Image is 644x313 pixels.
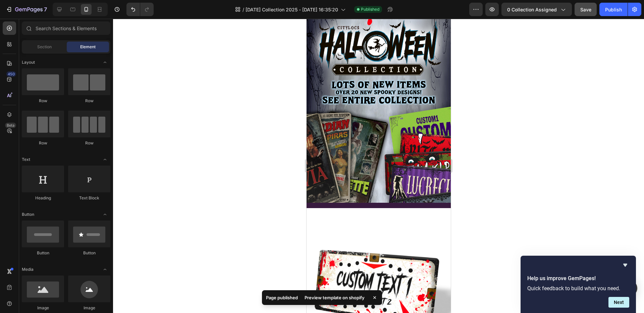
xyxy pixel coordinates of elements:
[44,5,47,13] p: 7
[6,71,16,77] div: 450
[575,3,597,16] button: Save
[22,140,64,146] div: Row
[68,140,110,146] div: Row
[68,98,110,104] div: Row
[22,21,110,35] input: Search Sections & Elements
[599,3,628,16] button: Publish
[501,3,572,16] button: 0 collection assigned
[621,261,629,269] button: Hide survey
[100,57,110,68] span: Toggle open
[22,59,35,65] span: Layout
[243,6,244,13] span: /
[527,274,629,283] h2: Help us improve GemPages!
[100,264,110,275] span: Toggle open
[246,6,338,13] span: [DATE] Collection 2025 - [DATE] 16:35:20
[68,195,110,201] div: Text Block
[307,19,451,313] iframe: Design area
[301,293,369,302] div: Preview template on shopify
[22,195,64,201] div: Heading
[527,285,629,292] p: Quick feedback to build what you need.
[126,3,154,16] div: Undo/Redo
[100,154,110,165] span: Toggle open
[80,44,96,50] span: Element
[37,44,52,50] span: Section
[5,123,16,128] div: Beta
[22,266,34,272] span: Media
[22,250,64,256] div: Button
[527,261,629,308] div: Help us improve GemPages!
[22,98,64,104] div: Row
[608,297,629,308] button: Next question
[68,250,110,256] div: Button
[605,6,622,13] div: Publish
[3,3,50,16] button: 7
[68,305,110,311] div: Image
[22,305,64,311] div: Image
[361,6,379,12] span: Published
[100,209,110,220] span: Toggle open
[22,156,30,163] span: Text
[266,294,298,301] p: Page published
[507,6,557,13] span: 0 collection assigned
[22,211,34,217] span: Button
[580,7,591,12] span: Save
